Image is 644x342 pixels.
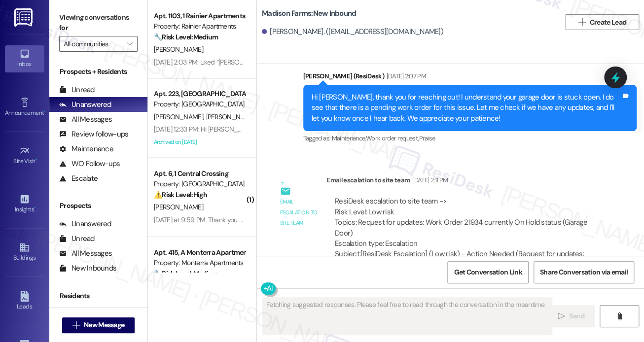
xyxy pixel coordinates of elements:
span: New Message [84,320,124,330]
span: • [36,156,37,163]
div: Email escalation to site team [326,175,606,189]
div: Property: Rainier Apartments [154,21,245,32]
strong: ⚠️ Risk Level: High [154,190,207,199]
span: [PERSON_NAME] [154,112,206,121]
span: Work order request , [366,134,419,142]
span: Praise [419,134,435,142]
span: • [34,205,36,211]
div: Review follow-ups [59,129,128,139]
span: Maintenance , [331,134,365,142]
span: Get Conversation Link [454,267,522,277]
div: WO Follow-ups [59,159,120,169]
div: New Inbounds [59,263,116,274]
i:  [615,312,623,320]
button: Get Conversation Link [447,261,528,283]
button: New Message [62,317,135,333]
strong: 🔧 Risk Level: Medium [154,269,218,278]
div: Prospects + Residents [49,67,147,77]
i:  [578,18,585,26]
div: Escalate [59,173,98,184]
div: Maintenance [59,144,113,154]
a: Insights • [5,191,44,217]
div: Subject: [ResiDesk Escalation] (Low risk) - Action Needed (Request for updates: Work Order 21934 ... [335,249,597,280]
i:  [127,40,132,48]
textarea: Fetching suggested responses. Please feel free to read through the conversation in the meantime. [262,298,552,335]
div: [DATE] 2:11 PM [410,175,448,185]
button: Share Conversation via email [534,261,634,283]
div: Unread [59,234,95,244]
div: [PERSON_NAME] (ResiDesk) [303,71,637,85]
span: [PERSON_NAME] [154,45,203,54]
div: Hi [PERSON_NAME], thank you for reaching out! I understand your garage door is stuck open. I do s... [312,92,621,124]
div: Residents [49,291,147,301]
div: Archived on [DATE] [153,136,246,148]
div: Apt. 6, 1 Central Crossing [154,169,245,179]
i:  [558,312,565,320]
div: [DATE] 2:07 PM [384,71,426,81]
div: Apt. 223, [GEOGRAPHIC_DATA] [154,89,245,99]
div: Prospects [49,201,147,211]
div: Property: [GEOGRAPHIC_DATA] [154,99,245,109]
span: Share Conversation via email [540,267,628,277]
a: Inbox [5,45,44,72]
img: ResiDesk Logo [14,8,35,27]
div: Email escalation to site team [280,197,319,228]
div: [PERSON_NAME]. ([EMAIL_ADDRESS][DOMAIN_NAME]) [262,27,443,37]
span: [PERSON_NAME] [206,112,255,121]
a: Buildings [5,239,44,266]
i:  [72,321,80,329]
div: All Messages [59,248,112,259]
a: Leads [5,288,44,314]
a: Site Visit • [5,142,44,169]
input: All communities [64,36,122,52]
b: Madison Farms: New Inbound [262,8,356,19]
div: ResiDesk escalation to site team -> Risk Level: Low risk Topics: Request for updates: Work Order ... [335,196,597,249]
div: Tagged as: [303,131,637,145]
div: All Messages [59,114,112,125]
div: Unanswered [59,100,111,110]
span: Create Lead [590,17,626,28]
div: [DATE] 2:03 PM: Liked “[PERSON_NAME] (Rainier Apartments): You're very welcome! Please don't hesi... [154,58,617,67]
span: Send [569,311,584,321]
div: Property: [GEOGRAPHIC_DATA] [154,179,245,189]
div: Property: Monterra Apartments [154,258,245,268]
div: Unread [59,85,95,95]
div: Apt. 1103, 1 Rainier Apartments [154,11,245,21]
span: [PERSON_NAME] [154,203,203,211]
button: Send [547,305,595,327]
strong: 🔧 Risk Level: Medium [154,33,218,41]
label: Viewing conversations for [59,10,138,36]
span: • [44,108,45,115]
div: Unanswered [59,219,111,229]
div: Apt. 415, A Monterra Apartments [154,247,245,258]
button: Create Lead [565,14,639,30]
